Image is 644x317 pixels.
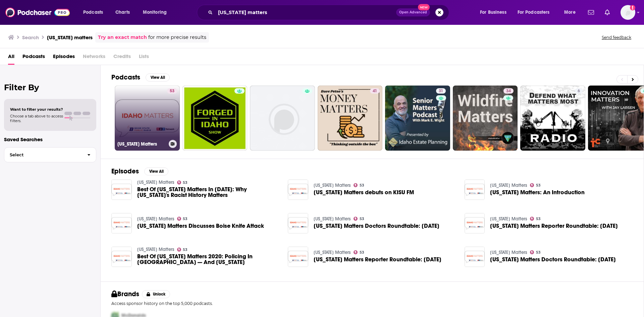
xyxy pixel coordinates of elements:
[137,187,280,198] span: Best Of [US_STATE] Matters In [DATE]: Why [US_STATE]'s Racist History Matters
[142,290,170,298] button: Unlock
[148,34,206,41] span: for more precise results
[518,8,550,17] span: For Podcasters
[115,86,180,151] a: 53[US_STATE] Matters
[137,179,174,185] a: Idaho Matters
[536,251,541,254] span: 53
[183,248,187,251] span: 53
[465,247,485,267] a: Idaho Matters Doctors Roundtable: April 6, 2022
[503,88,514,94] a: 34
[490,182,527,188] a: Idaho Matters
[137,216,174,222] a: Idaho Matters
[288,179,308,200] a: Idaho Matters debuts on KISU FM
[530,183,541,187] a: 53
[117,141,166,147] h3: [US_STATE] Matters
[53,51,75,65] a: Episodes
[78,7,112,18] button: open menu
[490,250,527,255] a: Idaho Matters
[115,8,130,17] span: Charts
[137,254,280,265] span: Best Of [US_STATE] Matters 2020: Policing In [GEOGRAPHIC_DATA] — And [US_STATE]
[22,51,45,65] a: Podcasts
[183,181,187,184] span: 53
[396,8,430,16] button: Open AdvancedNew
[10,114,63,123] span: Choose a tab above to access filters.
[183,217,187,220] span: 53
[490,223,618,229] span: [US_STATE] Matters Reporter Roundtable: [DATE]
[314,190,414,195] a: Idaho Matters debuts on KISU FM
[453,86,518,151] a: 34
[10,107,63,112] span: Want to filter your results?
[98,34,147,41] a: Try an exact match
[215,7,396,18] input: Search podcasts, credits, & more...
[83,51,105,65] span: Networks
[490,257,616,262] a: Idaho Matters Doctors Roundtable: April 6, 2022
[170,88,174,95] span: 53
[4,83,96,92] h2: Filter By
[177,180,188,184] a: 53
[4,136,96,143] p: Saved Searches
[436,88,446,94] a: 31
[113,51,131,65] span: Credits
[490,257,616,262] span: [US_STATE] Matters Doctors Roundtable: [DATE]
[111,213,132,233] a: Idaho Matters Discusses Boise Knife Attack
[288,247,308,267] img: Idaho Matters Reporter Roundtable: July 30, 2021
[111,290,139,298] h2: Brands
[22,34,39,41] h3: Search
[143,8,167,17] span: Monitoring
[318,86,383,151] a: 41
[314,216,351,222] a: Idaho Matters
[4,147,96,162] button: Select
[578,88,580,95] span: 6
[8,51,14,65] a: All
[314,223,439,229] a: Idaho Matters Doctors Roundtable: May 1, 2024
[506,88,511,95] span: 34
[314,250,351,255] a: Idaho Matters
[354,217,364,221] a: 53
[575,88,583,94] a: 6
[137,254,280,265] a: Best Of Idaho Matters 2020: Policing In America — And Idaho
[167,88,177,94] a: 53
[490,216,527,222] a: Idaho Matters
[139,51,149,65] span: Lists
[137,223,264,229] a: Idaho Matters Discusses Boise Knife Attack
[385,86,450,151] a: 31
[465,179,485,200] img: Idaho Matters: An Introduction
[5,6,70,19] img: Podchaser - Follow, Share and Rate Podcasts
[621,5,635,20] img: User Profile
[177,217,188,221] a: 53
[111,247,132,267] img: Best Of Idaho Matters 2020: Policing In America — And Idaho
[111,167,168,175] a: EpisodesView All
[520,86,585,151] a: 6
[490,223,618,229] a: Idaho Matters Reporter Roundtable: June 9, 2023
[465,213,485,233] img: Idaho Matters Reporter Roundtable: June 9, 2023
[490,190,585,195] a: Idaho Matters: An Introduction
[513,7,559,18] button: open menu
[47,34,93,41] h3: [US_STATE] matters
[399,11,427,14] span: Open Advanced
[314,223,439,229] span: [US_STATE] Matters Doctors Roundtable: [DATE]
[480,8,506,17] span: For Business
[111,73,170,82] a: PodcastsView All
[146,73,170,82] button: View All
[360,251,364,254] span: 53
[418,4,430,10] span: New
[314,257,441,262] a: Idaho Matters Reporter Roundtable: July 30, 2021
[288,213,308,233] img: Idaho Matters Doctors Roundtable: May 1, 2024
[602,7,612,18] a: Show notifications dropdown
[137,187,280,198] a: Best Of Idaho Matters In 2020: Why Idaho's Racist History Matters
[111,73,140,82] h2: Podcasts
[360,217,364,220] span: 53
[314,182,351,188] a: Idaho Matters
[490,190,585,195] span: [US_STATE] Matters: An Introduction
[475,7,515,18] button: open menu
[111,7,134,18] a: Charts
[138,7,175,18] button: open menu
[83,8,103,17] span: Podcasts
[177,248,188,252] a: 53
